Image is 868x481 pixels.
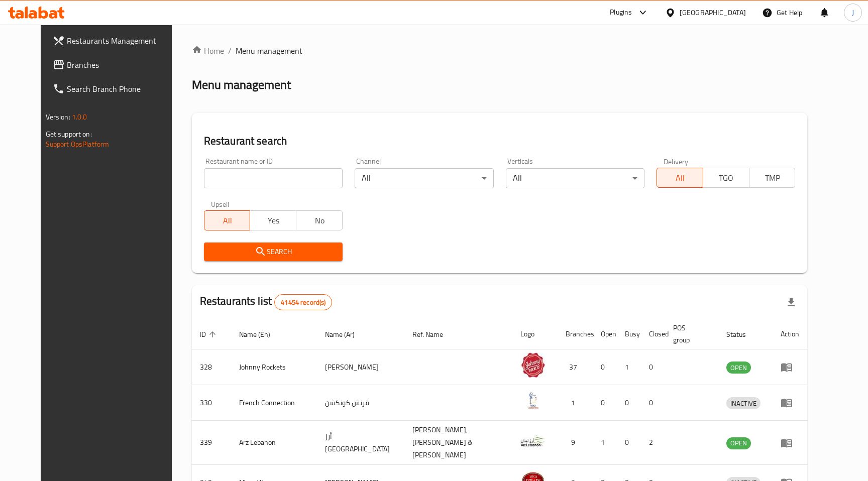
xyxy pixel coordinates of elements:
[707,171,745,185] span: TGO
[593,349,617,385] td: 0
[726,397,761,409] div: INACTIVE
[641,421,665,465] td: 2
[506,168,644,188] div: All
[231,421,317,465] td: Arz Lebanon
[192,385,231,421] td: 330
[231,385,317,421] td: French Connection
[610,7,632,19] div: Plugins
[317,385,404,421] td: فرنش كونكشن
[657,168,703,188] button: All
[641,319,665,349] th: Closed
[45,29,186,53] a: Restaurants Management
[250,210,296,230] button: Yes
[781,437,799,449] div: Menu
[593,319,617,349] th: Open
[512,319,558,349] th: Logo
[781,397,799,409] div: Menu
[192,421,231,465] td: 339
[296,210,343,230] button: No
[231,349,317,385] td: Johnny Rockets
[558,319,593,349] th: Branches
[726,437,751,449] span: OPEN
[520,388,546,413] img: French Connection
[67,35,178,47] span: Restaurants Management
[254,213,292,228] span: Yes
[726,398,761,409] span: INACTIVE
[46,138,110,151] a: Support.OpsPlatform
[317,349,404,385] td: [PERSON_NAME]
[781,361,799,373] div: Menu
[673,322,707,346] span: POS group
[192,77,291,93] h2: Menu management
[641,349,665,385] td: 0
[593,385,617,421] td: 0
[726,328,759,340] span: Status
[212,246,335,258] span: Search
[204,243,343,261] button: Search
[773,319,807,349] th: Action
[317,421,404,465] td: أرز [GEOGRAPHIC_DATA]
[593,421,617,465] td: 1
[200,294,333,310] h2: Restaurants list
[192,349,231,385] td: 328
[520,352,546,378] img: Johnny Rockets
[274,294,332,310] div: Total records count
[558,385,593,421] td: 1
[45,53,186,77] a: Branches
[617,319,641,349] th: Busy
[239,328,283,340] span: Name (En)
[617,349,641,385] td: 1
[325,328,368,340] span: Name (Ar)
[749,168,796,188] button: TMP
[404,421,512,465] td: [PERSON_NAME],[PERSON_NAME] & [PERSON_NAME]
[46,128,92,141] span: Get support on:
[67,59,178,71] span: Branches
[200,328,219,340] span: ID
[45,77,186,101] a: Search Branch Phone
[726,362,751,374] span: OPEN
[852,7,854,18] span: J
[617,385,641,421] td: 0
[211,200,230,207] label: Upsell
[192,45,224,57] a: Home
[67,83,178,95] span: Search Branch Phone
[641,385,665,421] td: 0
[661,171,699,185] span: All
[753,171,792,185] span: TMP
[228,45,232,57] li: /
[204,168,343,188] input: Search for restaurant name or ID..
[208,213,247,228] span: All
[558,349,593,385] td: 37
[617,421,641,465] td: 0
[236,45,302,57] span: Menu management
[412,328,456,340] span: Ref. Name
[520,428,546,453] img: Arz Lebanon
[779,290,803,314] div: Export file
[192,45,808,57] nav: breadcrumb
[204,210,251,230] button: All
[558,421,593,465] td: 9
[680,7,746,18] div: [GEOGRAPHIC_DATA]
[72,110,87,124] span: 1.0.0
[355,168,493,188] div: All
[46,110,70,124] span: Version:
[300,213,339,228] span: No
[703,168,749,188] button: TGO
[664,158,689,165] label: Delivery
[275,298,332,307] span: 41454 record(s)
[726,362,751,374] div: OPEN
[204,134,796,149] h2: Restaurant search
